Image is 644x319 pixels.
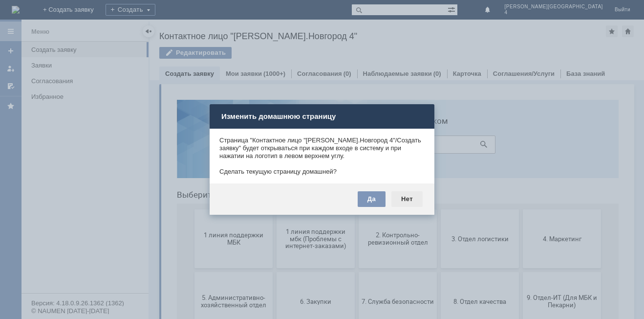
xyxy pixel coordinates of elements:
[110,268,183,275] span: Отдел ИТ (1С)
[219,137,425,176] div: Страница "Контактное лицо "[PERSON_NAME].Новгород 4"/Создать заявку" будет открываться при каждом...
[28,139,101,154] span: 1 линия поддержки МБК
[354,180,432,239] button: 9. Отдел-ИТ (Для МБК и Пекарни)
[8,98,450,108] header: Выберите тематику заявки
[275,268,347,275] span: Отдел-ИТ (Офис)
[272,117,350,176] button: 3. Отдел логистики
[190,180,268,239] button: 7. Служба безопасности
[354,243,432,301] button: Финансовый отдел
[190,117,268,176] button: 2. Контрольно-ревизионный отдел
[131,44,326,62] input: Например, почта или справка
[28,202,101,217] span: 5. Административно-хозяйственный отдел
[25,180,104,239] button: 5. Административно-хозяйственный отдел
[193,205,265,213] span: 7. Служба безопасности
[28,268,101,275] span: Бухгалтерия (для мбк)
[357,202,429,217] span: 9. Отдел-ИТ (Для МБК и Пекарни)
[131,24,326,34] label: Воспользуйтесь поиском
[107,243,186,301] button: Отдел ИТ (1С)
[210,104,434,129] div: Изменить домашнюю страницу
[354,117,432,176] button: 4. Маркетинг
[275,143,347,150] span: 3. Отдел логистики
[272,243,350,301] button: Отдел-ИТ (Офис)
[110,205,183,213] span: 6. Закупки
[190,243,268,301] button: Отдел-ИТ (Битрикс24 и CRM)
[25,117,104,176] button: 1 линия поддержки МБК
[193,139,265,154] span: 2. Контрольно-ревизионный отдел
[357,143,429,150] span: 4. Маркетинг
[107,117,186,176] button: 1 линия поддержки мбк (Проблемы с интернет-заказами)
[110,136,183,158] span: 1 линия поддержки мбк (Проблемы с интернет-заказами)
[357,268,429,275] span: Финансовый отдел
[25,243,104,301] button: Бухгалтерия (для мбк)
[107,180,186,239] button: 6. Закупки
[272,180,350,239] button: 8. Отдел качества
[275,205,347,213] span: 8. Отдел качества
[193,265,265,279] span: Отдел-ИТ (Битрикс24 и CRM)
